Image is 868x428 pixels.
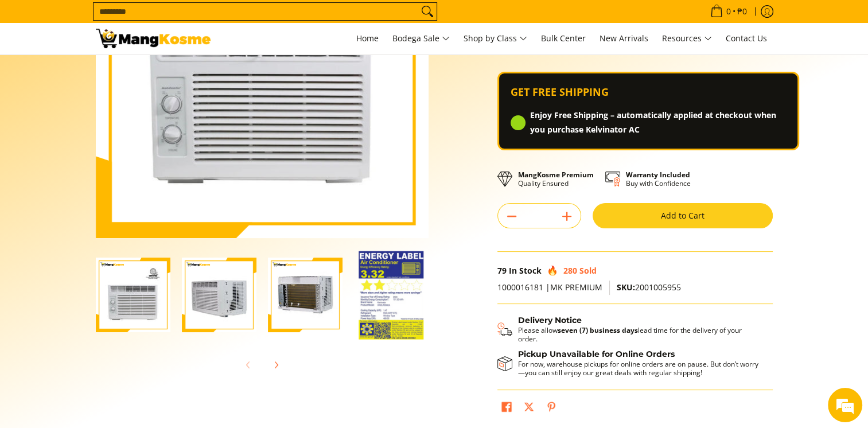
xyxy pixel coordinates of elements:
[518,170,594,180] strong: MangKosme Premium
[263,352,289,378] button: Next
[720,23,773,54] a: Contact Us
[707,5,750,18] span: •
[541,33,586,44] span: Bulk Center
[497,316,761,343] button: Shipping & Delivery
[563,265,577,276] span: 280
[518,170,594,188] p: Quality Ensured
[600,33,648,44] span: New Arrivals
[617,282,635,293] span: SKU:
[594,23,654,54] a: New Arrivals
[656,23,718,54] a: Resources
[96,258,170,332] img: kelvinator-.5hp-window-type-airconditioner-full-view-mang-kosme
[96,29,211,48] img: Kelvinator 0.5 HP Window-Type Air Conditioner (Premium) l Mang Kosme
[518,315,582,325] strong: Delivery Notice
[458,23,533,54] a: Shop by Class
[735,7,749,15] span: ₱0
[182,258,256,332] img: Kelvinator 0.5 HP Window-Type, Non-Inverter Air Conditioner (Premium)-2
[499,399,515,418] a: Share on Facebook
[518,326,761,343] p: Please allow lead time for the delivery of your order.
[351,23,384,54] a: Home
[497,265,507,276] span: 79
[521,399,537,418] a: Post on X
[543,399,559,418] a: Pin on Pinterest
[593,203,773,228] button: Add to Cart
[518,360,761,377] p: For now, warehouse pickups for online orders are on pause. But don’t worry—you can still enjoy ou...
[359,251,424,340] img: Kelvinator 0.5 HP Window-Type, Non-Inverter Air Conditioner (Premium)-4
[626,170,691,188] p: Buy with Confidence
[498,207,526,225] button: Subtract
[626,170,690,180] strong: Warranty Included
[222,23,773,54] nav: Main Menu
[662,32,712,46] span: Resources
[464,32,527,46] span: Shop by Class
[497,282,602,293] span: 1000016181 |MK PREMIUM
[726,33,767,44] span: Contact Us
[356,33,379,44] span: Home
[535,23,591,54] a: Bulk Center
[518,349,675,359] strong: Pickup Unavailable for Online Orders
[268,258,342,332] img: Kelvinator 0.5 HP Window-Type, Non-Inverter Air Conditioner (Premium)-3
[392,32,450,46] span: Bodega Sale
[387,23,456,54] a: Bodega Sale
[509,265,542,276] span: In Stock
[725,7,733,15] span: 0
[418,3,437,20] button: Search
[617,282,681,293] span: 2001005955
[511,85,609,99] span: GET FREE SHIPPING
[530,108,786,137] span: Enjoy Free Shipping – automatically applied at checkout when you purchase Kelvinator AC
[558,325,638,335] strong: seven (7) business days
[579,265,597,276] span: Sold
[553,207,581,225] button: Add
